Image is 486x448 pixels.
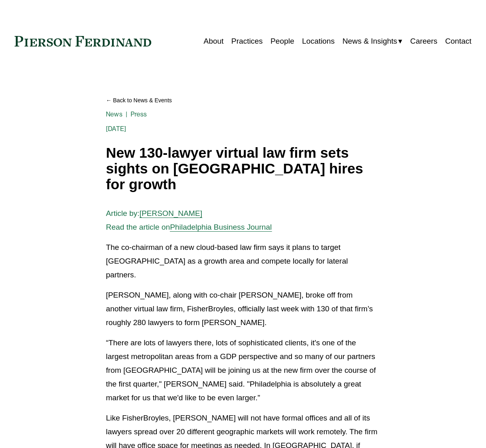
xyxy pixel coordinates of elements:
p: “There are lots of lawyers there, lots of sophisticated clients, it's one of the largest metropol... [106,336,380,405]
span: [DATE] [106,125,126,133]
span: News & Insights [342,34,397,48]
a: Locations [302,34,335,49]
span: Article by: [106,209,139,218]
a: Careers [410,34,437,49]
a: Contact [445,34,471,49]
p: [PERSON_NAME], along with co-chair [PERSON_NAME], broke off from another virtual law firm, Fisher... [106,288,380,330]
a: [PERSON_NAME] [139,209,202,218]
a: About [204,34,224,49]
a: News [106,110,123,118]
a: Back to News & Events [106,93,380,107]
span: Read the article on [106,223,170,231]
a: People [270,34,294,49]
a: Philadelphia Business Journal [170,223,272,231]
p: The co-chairman of a new cloud-based law firm says it plans to target [GEOGRAPHIC_DATA] as a grow... [106,241,380,282]
a: Practices [231,34,263,49]
a: folder dropdown [342,34,402,49]
a: Press [131,110,147,118]
h1: New 130-lawyer virtual law firm sets sights on [GEOGRAPHIC_DATA] hires for growth [106,145,380,192]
